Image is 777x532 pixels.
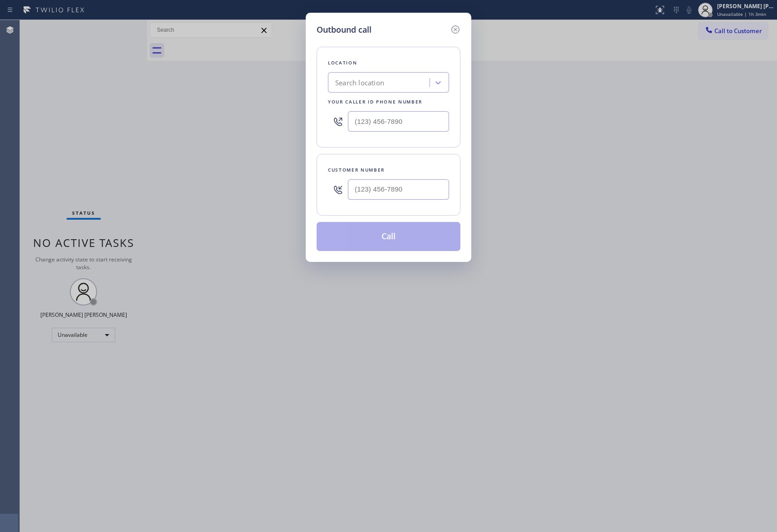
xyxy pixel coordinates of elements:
[317,222,460,251] button: Call
[335,78,384,88] div: Search location
[328,58,449,68] div: Location
[317,24,371,36] h5: Outbound call
[348,111,449,132] input: (123) 456-7890
[348,179,449,200] input: (123) 456-7890
[328,97,449,107] div: Your caller id phone number
[328,165,449,175] div: Customer number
